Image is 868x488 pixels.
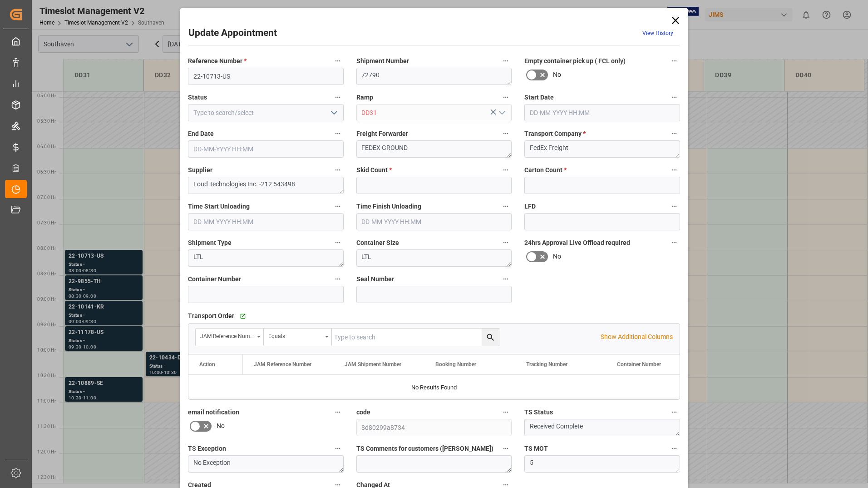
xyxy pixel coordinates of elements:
button: open menu [495,106,508,120]
span: TS Comments for customers ([PERSON_NAME]) [356,444,493,453]
span: Reference Number [188,56,247,66]
button: Shipment Number [500,55,512,67]
button: Reference Number * [332,55,344,67]
button: LFD [668,200,680,212]
p: Show Additional Columns [601,332,673,342]
button: Seal Number [500,273,512,285]
span: Start Date [524,93,554,102]
span: Transport Company [524,129,586,139]
span: 24hrs Approval Live Offload required [524,238,630,248]
textarea: FEDEX GROUND [356,140,512,158]
span: Container Number [617,361,661,368]
button: End Date [332,128,344,139]
button: Shipment Type [332,237,344,249]
textarea: LTL [356,249,512,267]
span: TS Status [524,408,553,417]
button: Time Finish Unloading [500,200,512,212]
button: Container Size [500,237,512,249]
span: Time Start Unloading [188,202,250,211]
button: open menu [264,329,332,346]
span: Status [188,93,207,102]
button: Ramp [500,91,512,103]
span: No [553,70,561,80]
span: Booking Number [435,361,476,368]
button: search button [482,329,499,346]
textarea: 5 [524,455,680,473]
textarea: 72790 [356,68,512,85]
span: Empty container pick up ( FCL only) [524,56,626,66]
button: TS Status [668,406,680,418]
button: code [500,406,512,418]
span: code [356,408,370,417]
span: Transport Order [188,311,234,321]
span: Container Number [188,274,241,284]
button: Time Start Unloading [332,200,344,212]
textarea: LTL [188,249,344,267]
span: TS Exception [188,444,226,453]
a: View History [642,30,673,36]
textarea: Loud Technologies Inc. -212 543498 [188,177,344,194]
input: Type to search/select [188,104,344,121]
button: TS MOT [668,443,680,454]
span: No [217,421,225,431]
div: JAM Reference Number [200,330,254,340]
span: LFD [524,202,536,211]
button: Carton Count * [668,164,680,176]
textarea: FedEx Freight [524,140,680,158]
textarea: Received Complete [524,419,680,436]
span: Time Finish Unloading [356,202,421,211]
span: Shipment Number [356,56,409,66]
span: Supplier [188,165,212,175]
span: Tracking Number [526,361,567,368]
input: DD-MM-YYYY HH:MM [188,213,344,230]
span: Container Size [356,238,399,248]
button: TS Exception [332,443,344,454]
span: Ramp [356,93,373,102]
span: Carton Count [524,165,567,175]
button: open menu [196,329,264,346]
span: Shipment Type [188,238,232,248]
button: TS Comments for customers ([PERSON_NAME]) [500,443,512,454]
input: Type to search/select [356,104,512,121]
span: JAM Reference Number [254,361,311,368]
button: Container Number [332,273,344,285]
span: JAM Shipment Number [345,361,401,368]
button: Status [332,91,344,103]
input: DD-MM-YYYY HH:MM [524,104,680,121]
input: DD-MM-YYYY HH:MM [356,213,512,230]
button: 24hrs Approval Live Offload required [668,237,680,249]
span: Freight Forwarder [356,129,408,139]
textarea: No Exception [188,455,344,473]
input: DD-MM-YYYY HH:MM [188,140,344,158]
span: email notification [188,408,239,417]
div: Action [199,361,215,368]
span: Skid Count [356,165,392,175]
button: email notification [332,406,344,418]
div: Equals [268,330,322,340]
span: No [553,252,561,261]
button: Freight Forwarder [500,128,512,139]
h2: Update Appointment [188,26,277,40]
span: TS MOT [524,444,548,453]
input: Type to search [332,329,499,346]
span: End Date [188,129,214,139]
button: Supplier [332,164,344,176]
button: open menu [326,106,340,120]
button: Start Date [668,91,680,103]
button: Skid Count * [500,164,512,176]
span: Seal Number [356,274,394,284]
button: Transport Company * [668,128,680,139]
button: Empty container pick up ( FCL only) [668,55,680,67]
